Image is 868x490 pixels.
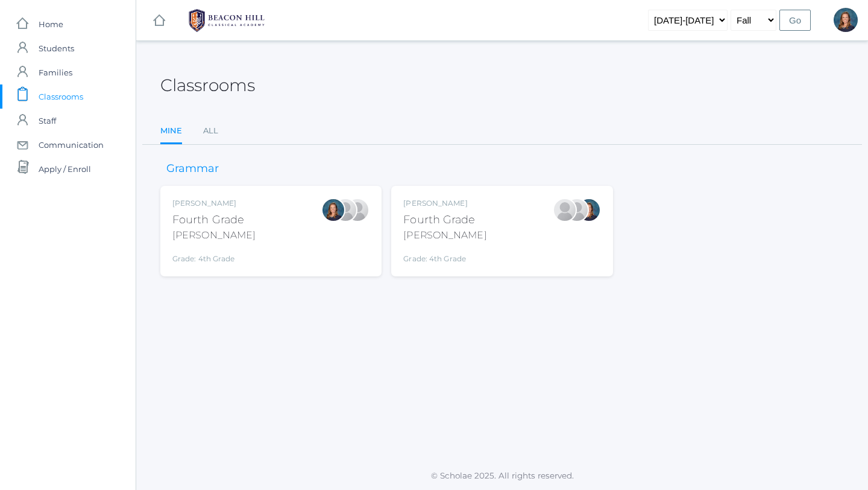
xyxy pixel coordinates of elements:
h2: Classrooms [160,76,255,95]
div: Heather Porter [345,198,370,222]
img: BHCALogos-05-308ed15e86a5a0abce9b8dd61676a3503ac9727e845dece92d48e8588c001991.png [181,5,272,36]
div: Ellie Bradley [321,198,345,222]
p: © Scholae 2025. All rights reserved. [136,469,868,482]
div: Heather Porter [565,198,589,222]
input: Go [779,10,811,31]
span: Staff [39,109,56,133]
h3: Grammar [160,163,225,175]
span: Families [39,60,72,84]
div: Grade: 4th Grade [403,247,486,264]
span: Students [39,36,74,60]
a: Mine [160,119,182,145]
div: Grade: 4th Grade [172,247,256,264]
span: Apply / Enroll [39,157,91,181]
span: Communication [39,133,104,157]
div: Ellie Bradley [577,198,601,222]
span: Home [39,12,63,36]
div: Lydia Chaffin [333,198,357,222]
a: All [203,119,218,143]
div: Fourth Grade [172,212,256,228]
div: Lydia Chaffin [553,198,577,222]
div: Fourth Grade [403,212,486,228]
div: Ellie Bradley [834,8,858,32]
div: [PERSON_NAME] [403,198,486,209]
span: Classrooms [39,84,83,109]
div: [PERSON_NAME] [403,228,486,243]
div: [PERSON_NAME] [172,228,256,243]
div: [PERSON_NAME] [172,198,256,209]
